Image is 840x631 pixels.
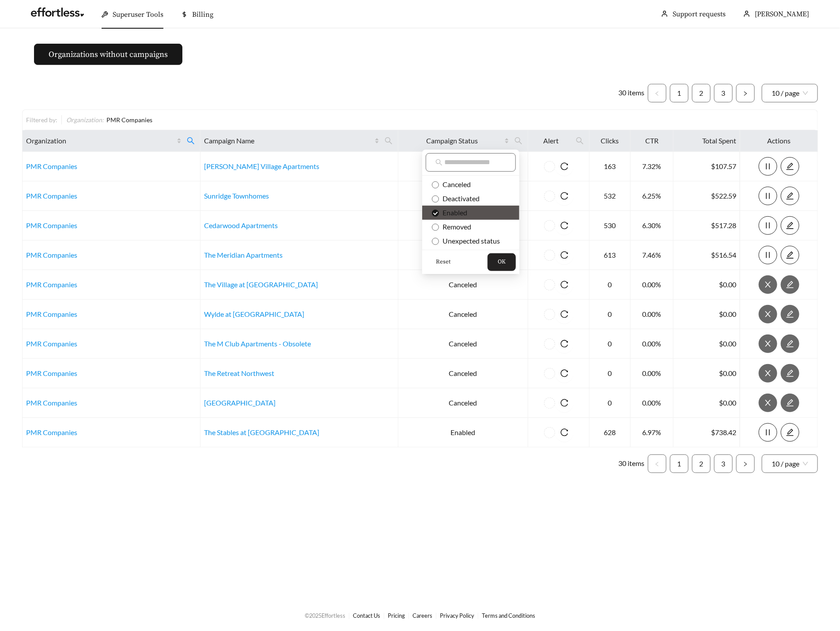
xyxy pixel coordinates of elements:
td: Enabled [398,181,529,211]
span: 10 / page [772,455,808,473]
a: edit [781,221,799,229]
a: Careers [412,612,432,619]
span: Removed [439,222,471,231]
td: $0.00 [674,388,740,418]
button: edit [781,216,799,235]
span: reload [555,281,574,289]
td: $0.00 [674,270,740,300]
td: 7.46% [631,240,674,270]
button: edit [781,246,799,264]
span: search [572,134,587,148]
span: right [743,91,748,96]
li: 30 items [618,84,644,102]
span: search [576,137,584,145]
a: The Meridian Apartments [204,251,283,259]
td: 6.25% [631,181,674,211]
span: pause [759,162,777,170]
span: right [743,462,748,467]
a: The Village at [GEOGRAPHIC_DATA] [204,280,318,289]
a: Privacy Policy [440,612,474,619]
span: reload [555,428,574,436]
button: Reset [426,253,461,271]
a: [GEOGRAPHIC_DATA] [204,398,276,407]
span: Alert [532,135,571,146]
a: PMR Companies [26,162,77,170]
button: pause [759,216,777,235]
button: edit [781,187,799,205]
span: Unexpected status [439,237,500,245]
span: reload [555,222,574,229]
span: search [183,134,198,148]
span: reload [555,399,574,407]
span: pause [759,251,777,259]
span: reload [555,310,574,318]
td: Canceled [398,329,529,359]
span: search [187,137,195,145]
a: 3 [715,84,732,102]
a: edit [781,251,799,259]
button: reload [555,394,574,412]
a: edit [781,339,799,348]
td: 0 [590,329,631,359]
span: © 2025 Effortless [305,612,345,619]
span: edit [781,251,799,259]
span: OK [498,258,506,267]
a: PMR Companies [26,369,77,377]
td: 163 [590,152,631,181]
a: Contact Us [353,612,380,619]
td: 628 [590,418,631,447]
li: Previous Page [648,84,666,102]
span: edit [781,162,799,170]
button: edit [781,394,799,412]
span: reload [555,251,574,259]
li: 3 [714,454,733,473]
span: reload [555,192,574,200]
a: PMR Companies [26,251,77,259]
li: 2 [692,84,711,102]
th: Clicks [590,130,631,152]
a: edit [781,398,799,407]
span: search [381,134,396,148]
span: Organizations without campaigns [49,49,168,60]
span: pause [759,428,777,436]
li: 1 [670,454,689,473]
td: Canceled [398,270,529,300]
a: The Retreat Northwest [204,369,274,377]
span: [PERSON_NAME] [755,10,809,19]
button: Organizations without campaigns [34,44,182,65]
td: $516.54 [674,240,740,270]
td: Enabled [398,240,529,270]
div: Page Size [762,84,818,102]
button: pause [759,187,777,205]
button: edit [781,334,799,353]
td: 530 [590,211,631,240]
a: Cedarwood Apartments [204,221,278,229]
a: PMR Companies [26,280,77,289]
td: Canceled [398,388,529,418]
li: 30 items [618,454,644,473]
span: left [655,91,660,96]
td: 0 [590,300,631,329]
span: reload [555,162,574,170]
td: 0 [590,270,631,300]
li: 1 [670,84,689,102]
td: Enabled [398,152,529,181]
span: left [655,462,660,467]
a: Pricing [388,612,405,619]
td: 0 [590,388,631,418]
td: $0.00 [674,359,740,388]
span: edit [781,222,799,229]
a: edit [781,192,799,200]
a: PMR Companies [26,398,77,407]
li: 2 [692,454,711,473]
a: PMR Companies [26,192,77,200]
a: PMR Companies [26,221,77,229]
a: edit [781,280,799,289]
button: right [736,454,755,473]
button: reload [555,334,574,353]
td: 6.30% [631,211,674,240]
td: $0.00 [674,329,740,359]
span: Reset [436,258,450,267]
span: PMR Companies [106,116,152,124]
td: 7.32% [631,152,674,181]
